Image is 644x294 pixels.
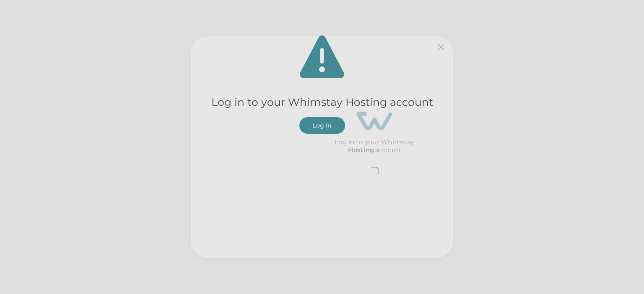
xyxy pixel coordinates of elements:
p: account [348,146,401,154]
p: Hosting [348,146,374,154]
img: login-logo [356,112,393,130]
h2: Log in to your Whimstay [335,130,414,146]
button: Close [438,43,444,50]
img: auth-banner [191,36,296,258]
